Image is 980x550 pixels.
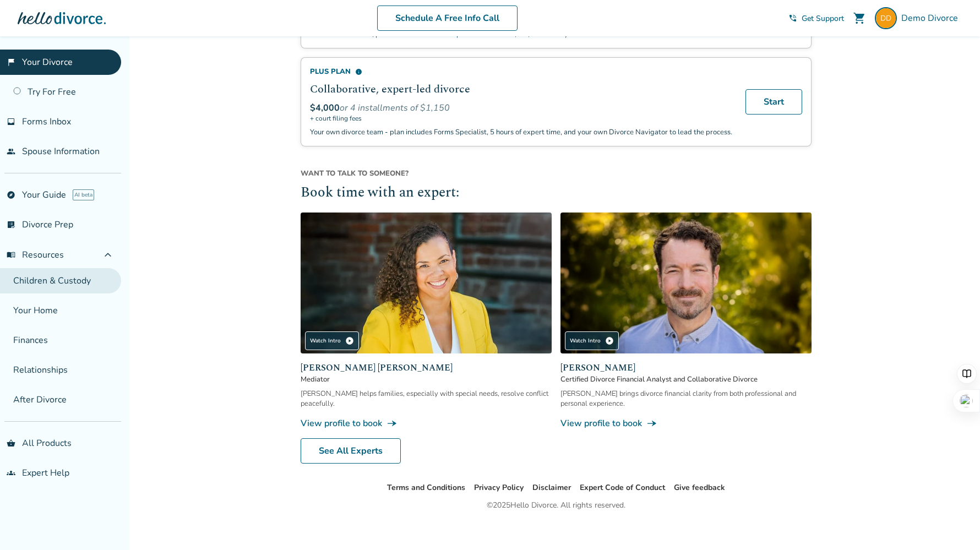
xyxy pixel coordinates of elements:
[7,220,15,229] span: list_alt_check
[73,189,94,200] span: AI beta
[22,116,71,128] span: Forms Inbox
[301,438,401,464] a: See All Experts
[386,418,398,429] span: line_end_arrow_notch
[301,183,812,204] h2: Book time with an expert:
[560,417,812,429] a: View profile to bookline_end_arrow_notch
[7,58,15,67] span: flag_2
[387,482,465,493] a: Terms and Conditions
[853,12,866,25] span: shopping_cart
[7,117,15,126] span: inbox
[646,418,657,429] span: line_end_arrow_notch
[788,14,797,23] span: phone_in_talk
[560,361,812,374] span: [PERSON_NAME]
[7,249,64,261] span: Resources
[310,114,732,123] span: + court filing fees
[745,89,802,115] a: Start
[474,482,524,493] a: Privacy Policy
[305,331,359,350] div: Watch Intro
[7,251,15,259] span: menu_book
[301,361,552,374] span: [PERSON_NAME] [PERSON_NAME]
[487,499,625,512] div: © 2025 Hello Divorce. All rights reserved.
[7,439,15,448] span: shopping_basket
[355,68,362,75] span: info
[802,13,844,24] span: Get Support
[788,13,844,24] a: phone_in_talkGet Support
[580,482,665,493] a: Expert Code of Conduct
[310,81,732,97] h2: Collaborative, expert-led divorce
[532,481,571,494] li: Disclaimer
[560,213,812,354] img: John Duffy
[875,7,897,29] img: Demo Divorce
[310,102,340,114] span: $4,000
[7,190,15,199] span: explore
[377,6,518,31] a: Schedule A Free Info Call
[310,67,732,77] div: Plus Plan
[345,336,354,345] span: play_circle
[925,497,980,550] iframe: Chat Widget
[7,469,15,477] span: groups
[301,213,552,354] img: Claudia Brown Coulter
[560,389,812,409] div: [PERSON_NAME] brings divorce financial clarity from both professional and personal experience.
[7,147,15,156] span: people
[674,481,725,494] li: Give feedback
[560,374,812,384] span: Certified Divorce Financial Analyst and Collaborative Divorce
[301,374,552,384] span: Mediator
[101,248,115,262] span: expand_less
[310,102,732,114] div: or 4 installments of $1,150
[901,12,962,24] span: Demo Divorce
[301,168,812,178] span: Want to talk to someone?
[310,127,732,137] p: Your own divorce team - plan includes Forms Specialist, 5 hours of expert time, and your own Divo...
[565,331,619,350] div: Watch Intro
[301,389,552,409] div: [PERSON_NAME] helps families, especially with special needs, resolve conflict peacefully.
[605,336,614,345] span: play_circle
[301,417,552,429] a: View profile to bookline_end_arrow_notch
